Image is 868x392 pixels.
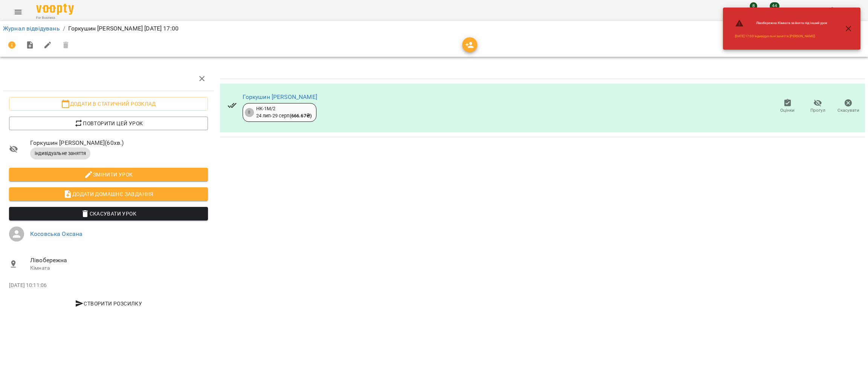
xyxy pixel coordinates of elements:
button: Повторити цей урок [9,117,208,130]
button: Прогул [803,96,833,117]
a: Косовська Оксана [30,230,83,237]
img: Voopty Logo [36,4,74,15]
span: Змінити урок [15,170,202,179]
p: Горкушин [PERSON_NAME] [DATE] 17:00 [68,24,179,33]
span: Створити розсилку [12,299,205,308]
span: Прогул [810,107,825,114]
span: For Business [36,15,74,20]
span: Додати в статичний розклад [15,99,202,108]
span: 44 [770,2,779,10]
span: 8 [750,2,757,10]
button: Додати в статичний розклад [9,97,208,111]
span: Додати домашнє завдання [15,190,202,199]
a: Горкушин [PERSON_NAME] [243,93,317,100]
button: Скасувати [833,96,863,117]
div: НК-1М/2 24 лип - 29 серп [256,105,312,119]
span: Повторити цей урок [15,119,202,128]
a: [DATE] 17:00 Індивідуальні заняття [PERSON_NAME] [735,34,815,39]
p: [DATE] 10:11:06 [9,282,208,289]
b: ( 666.67 ₴ ) [290,113,312,119]
button: Додати домашнє завдання [9,187,208,201]
button: Оцінки [772,96,803,117]
button: Створити розсилку [9,297,208,310]
span: Оцінки [780,107,795,114]
span: індивідуальне заняття [30,150,90,157]
button: Menu [9,3,27,21]
div: 8 [245,108,254,117]
button: Скасувати Урок [9,207,208,220]
li: Лівобережна : Кімната зайнята під інший урок [729,16,834,31]
span: Скасувати [837,107,859,114]
span: Скасувати Урок [15,209,202,218]
li: / [63,24,65,33]
button: Змінити урок [9,168,208,181]
span: Горкушин [PERSON_NAME] ( 60 хв. ) [30,138,208,147]
nav: breadcrumb [3,24,865,33]
a: Журнал відвідувань [3,25,60,32]
p: Кімната [30,264,208,272]
span: Лівобережна [30,256,208,265]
